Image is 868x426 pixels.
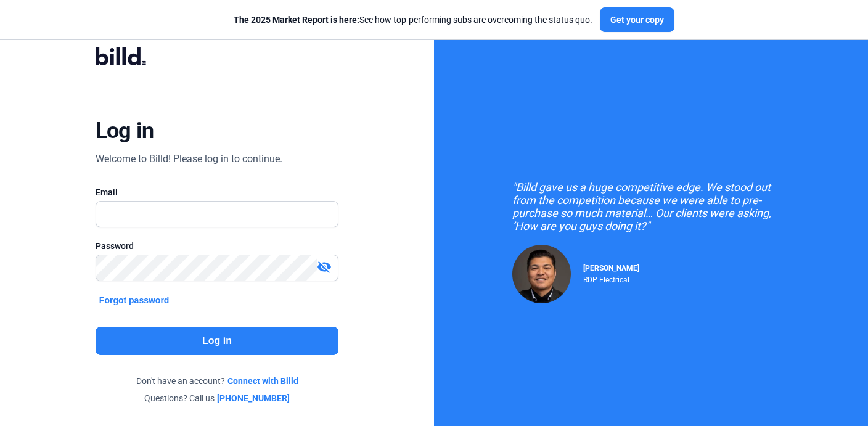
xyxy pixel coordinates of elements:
span: The 2025 Market Report is here: [234,15,359,25]
div: RDP Electrical [583,272,639,284]
div: Don't have an account? [96,375,338,387]
mat-icon: visibility_off [317,260,332,274]
div: See how top-performing subs are overcoming the status quo. [234,14,592,26]
button: Forgot password [96,293,173,307]
div: Password [96,240,338,252]
div: Log in [96,117,154,144]
span: [PERSON_NAME] [583,264,639,272]
div: Welcome to Billd! Please log in to continue. [96,152,282,166]
a: [PHONE_NUMBER] [217,392,290,404]
div: Email [96,186,338,199]
div: "Billd gave us a huge competitive edge. We stood out from the competition because we were able to... [512,181,790,232]
div: Questions? Call us [96,392,338,404]
a: Connect with Billd [227,375,298,387]
button: Log in [96,327,338,355]
button: Get your copy [600,7,674,32]
img: Raul Pacheco [512,245,571,303]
